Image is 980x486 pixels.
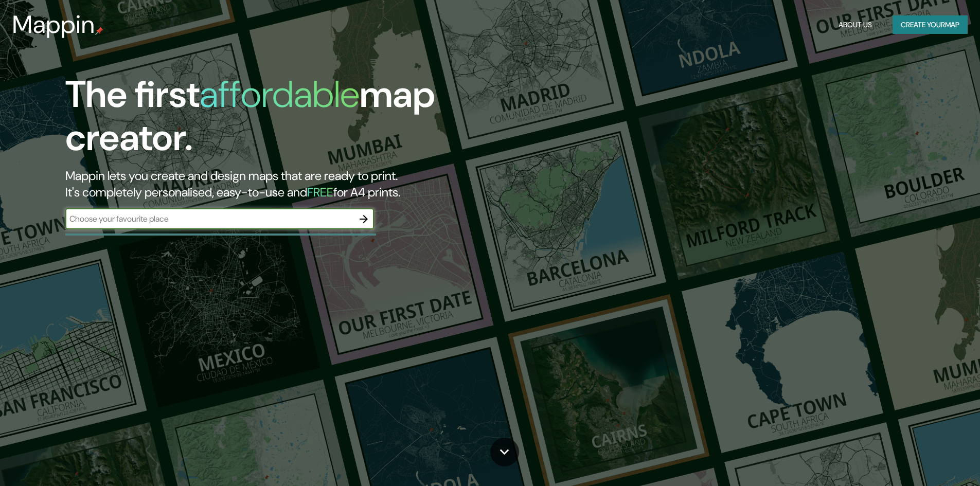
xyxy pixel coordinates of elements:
button: Create yourmap [893,15,968,34]
img: mappin-pin [95,27,103,35]
button: About Us [834,15,876,34]
h5: FREE [307,184,333,200]
input: Choose your favourite place [65,213,353,225]
h1: affordable [200,70,360,118]
h1: The first map creator. [65,73,556,168]
h3: Mappin [12,10,95,39]
iframe: Help widget launcher [888,446,969,475]
h2: Mappin lets you create and design maps that are ready to print. It's completely personalised, eas... [65,168,556,201]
